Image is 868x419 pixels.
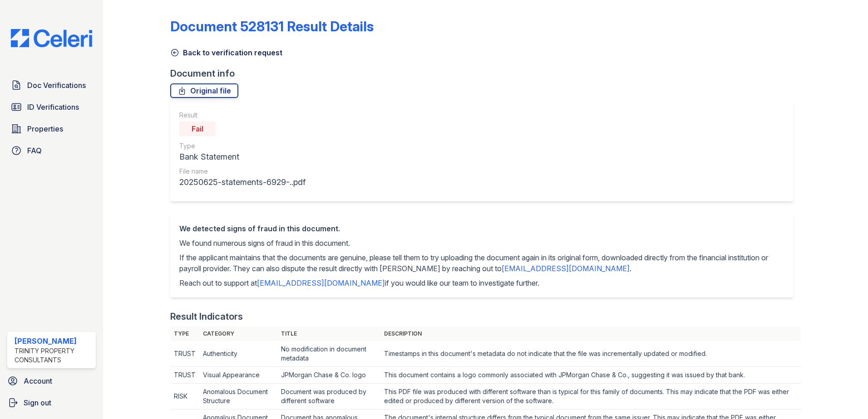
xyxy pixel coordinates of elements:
[502,264,630,273] a: [EMAIL_ADDRESS][DOMAIN_NAME]
[24,375,52,386] span: Account
[27,123,63,134] span: Properties
[15,346,92,365] div: Trinity Property Consultants
[27,80,86,91] span: Doc Verifications
[4,29,99,47] img: CE_Logo_Blue-a8612792a0a2168367f1c8372b55b34899dd931a85d93a1a3d3e32e68fde9ad4.png
[7,120,96,138] a: Properties
[257,278,385,287] a: [EMAIL_ADDRESS][DOMAIN_NAME]
[277,367,380,384] td: JPMorgan Chase & Co. logo
[179,278,784,288] p: Reach out to support at if you would like our team to investigate further.
[170,47,282,58] a: Back to verification request
[179,122,216,136] div: Fail
[7,76,96,94] a: Doc Verifications
[199,384,277,409] td: Anomalous Document Structure
[170,83,238,98] a: Original file
[170,384,199,409] td: RISK
[170,326,199,341] th: Type
[277,341,380,367] td: No modification in document metadata
[179,111,306,120] div: Result
[277,326,380,341] th: Title
[380,341,801,367] td: Timestamps in this document's metadata do not indicate that the file was incrementally updated or...
[170,367,199,384] td: TRUST
[4,394,99,412] a: Sign out
[170,341,199,367] td: TRUST
[179,151,306,163] div: Bank Statement
[380,367,801,384] td: This document contains a logo commonly associated with JPMorgan Chase & Co., suggesting it was is...
[179,223,784,234] div: We detected signs of fraud in this document.
[170,310,243,323] div: Result Indicators
[179,252,784,274] p: If the applicant maintains that the documents are genuine, please tell them to try uploading the ...
[15,336,92,346] div: [PERSON_NAME]
[199,367,277,384] td: Visual Appearance
[179,238,784,248] p: We found numerous signs of fraud in this document.
[27,145,42,156] span: FAQ
[179,141,306,151] div: Type
[199,326,277,341] th: Category
[170,18,374,34] a: Document 528131 Result Details
[179,176,306,189] div: 20250625-statements-6929-..pdf
[170,67,801,80] div: Document info
[4,372,99,390] a: Account
[830,383,859,410] iframe: chat widget
[199,341,277,367] td: Authenticity
[277,384,380,409] td: Document was produced by different software
[24,397,51,408] span: Sign out
[630,264,631,273] span: .
[179,167,306,176] div: File name
[380,384,801,409] td: This PDF file was produced with different software than is typical for this family of documents. ...
[7,98,96,116] a: ID Verifications
[27,102,79,112] span: ID Verifications
[7,141,96,160] a: FAQ
[380,326,801,341] th: Description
